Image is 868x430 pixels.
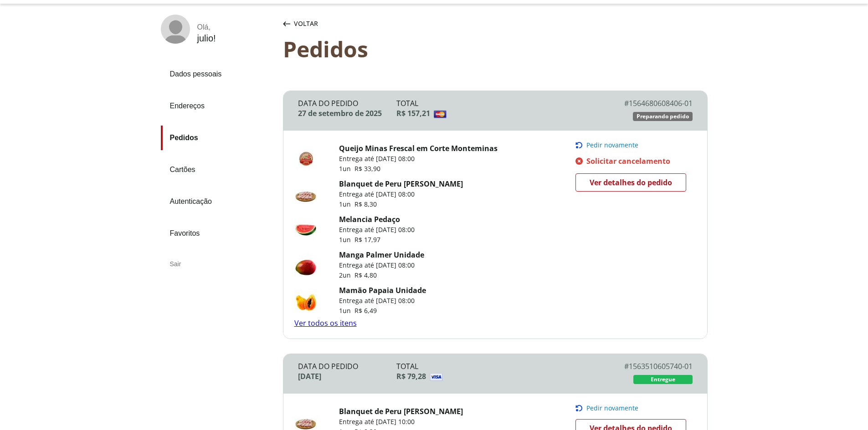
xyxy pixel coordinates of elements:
[339,179,463,189] a: Blanquet de Peru [PERSON_NAME]
[586,142,638,149] span: Pedir novamente
[354,164,380,173] span: R$ 33,90
[294,218,317,241] img: Melancia Pedaço
[161,126,276,150] a: Pedidos
[637,113,689,120] span: Preparando pedido
[586,156,670,166] span: Solicitar cancelamento
[354,200,377,208] span: R$ 8,30
[339,285,426,295] a: Mamão Papaia Unidade
[339,164,354,173] span: 1 un
[283,36,708,61] div: Pedidos
[339,271,354,279] span: 2 un
[396,361,594,371] div: Total
[294,289,317,312] img: Mamão Papaia Unidade
[298,361,397,371] div: Data do Pedido
[339,406,463,416] a: Blanquet de Peru [PERSON_NAME]
[339,250,424,260] a: Manga Palmer Unidade
[586,405,638,412] span: Pedir novamente
[396,108,594,118] div: R$ 157,21
[294,182,317,205] img: Blanquet de Peru Fatiado Sadia
[161,253,276,275] div: Sair
[161,221,276,246] a: Favoritos
[575,156,692,166] a: Solicitar cancelamento
[354,235,380,244] span: R$ 17,97
[197,33,216,44] div: julio !
[339,417,463,426] p: Entrega até [DATE] 10:00
[339,306,354,315] span: 1 un
[594,98,693,108] div: # 1564680608406-01
[161,157,276,182] a: Cartões
[298,98,397,108] div: Data do Pedido
[294,19,318,28] span: Voltar
[575,142,692,149] button: Pedir novamente
[294,318,357,328] a: Ver todos os itens
[651,376,675,383] span: Entregue
[294,253,317,276] img: Manga Palmer Unidade
[161,189,276,214] a: Autenticação
[197,23,216,31] div: Olá ,
[575,405,692,412] button: Pedir novamente
[298,108,397,118] div: 27 de setembro de 2025
[339,154,498,163] p: Entrega até [DATE] 08:00
[339,235,354,244] span: 1 un
[354,306,377,315] span: R$ 6,49
[590,176,672,189] span: Ver detalhes do pedido
[339,261,424,270] p: Entrega até [DATE] 08:00
[354,271,377,279] span: R$ 4,80
[161,62,276,86] a: Dados pessoais
[339,190,463,199] p: Entrega até [DATE] 08:00
[339,214,400,224] a: Melancia Pedaço
[594,361,693,371] div: # 1563510605740-01
[339,200,354,208] span: 1 un
[294,147,317,170] img: Queijo Minas Frescal em Corte Monteminas QJO MINAS CORTE MONTEMINAS KG
[339,143,498,153] a: Queijo Minas Frescal em Corte Monteminas
[575,173,686,192] a: Ver detalhes do pedido
[339,296,426,305] p: Entrega até [DATE] 08:00
[396,371,594,381] div: R$ 79,28
[298,371,397,381] div: [DATE]
[281,15,320,33] button: Voltar
[396,98,594,108] div: Total
[161,94,276,118] a: Endereços
[430,373,612,381] img: Visa
[339,225,415,234] p: Entrega até [DATE] 08:00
